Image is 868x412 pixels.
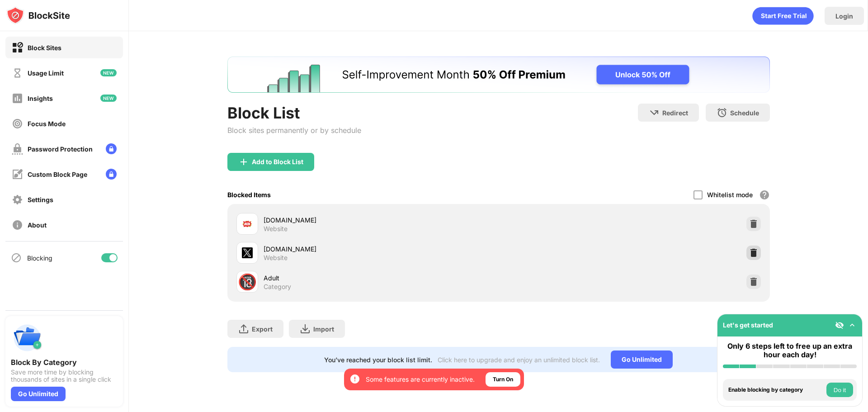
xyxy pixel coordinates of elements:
div: [DOMAIN_NAME] [264,244,499,254]
div: Turn On [493,375,513,384]
div: Schedule [730,109,759,117]
div: Custom Block Page [28,170,87,178]
img: lock-menu.svg [106,143,117,154]
div: Adult [264,273,499,283]
div: Some features are currently inactive. [366,375,475,384]
img: favicons [242,218,253,229]
img: favicons [242,247,253,258]
div: Website [264,254,288,262]
img: block-on.svg [12,42,23,53]
div: Website [264,225,288,233]
div: 🔞 [238,273,257,291]
img: new-icon.svg [100,69,117,76]
div: You’ve reached your block list limit. [324,356,432,364]
div: Usage Limit [28,69,64,77]
img: customize-block-page-off.svg [12,169,23,180]
div: Password Protection [28,145,93,153]
img: new-icon.svg [100,95,117,102]
img: logo-blocksite.svg [6,6,70,24]
div: Go Unlimited [11,387,66,401]
img: settings-off.svg [12,194,23,205]
div: Redirect [662,109,688,117]
div: Block List [227,104,361,122]
iframe: Banner [227,57,770,93]
div: Category [264,283,291,291]
div: Insights [28,95,53,102]
div: Login [835,12,853,20]
img: about-off.svg [12,219,23,231]
img: error-circle-white.svg [349,374,360,384]
div: Click here to upgrade and enjoy an unlimited block list. [438,356,600,364]
div: Settings [28,196,53,204]
div: Enable blocking by category [728,387,824,393]
div: Block By Category [11,358,118,367]
img: push-categories.svg [11,322,43,354]
div: Blocking [27,254,52,262]
div: Save more time by blocking thousands of sites in a single click [11,369,118,383]
div: Block sites permanently or by schedule [227,126,361,135]
div: Go Unlimited [611,350,673,369]
img: time-usage-off.svg [12,67,23,79]
div: About [28,221,47,229]
img: insights-off.svg [12,93,23,104]
button: Do it [826,383,853,397]
div: Blocked Items [227,191,271,199]
div: Only 6 steps left to free up an extra hour each day! [723,342,857,359]
img: focus-off.svg [12,118,23,129]
div: Let's get started [723,321,773,329]
div: Whitelist mode [707,191,753,199]
img: blocking-icon.svg [11,252,22,263]
div: Focus Mode [28,120,66,128]
img: eye-not-visible.svg [835,321,844,330]
div: Block Sites [28,44,61,52]
img: omni-setup-toggle.svg [848,321,857,330]
div: [DOMAIN_NAME] [264,215,499,225]
img: password-protection-off.svg [12,143,23,155]
div: Add to Block List [252,158,303,166]
div: Export [252,325,273,333]
div: animation [752,7,814,25]
img: lock-menu.svg [106,169,117,180]
div: Import [313,325,334,333]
